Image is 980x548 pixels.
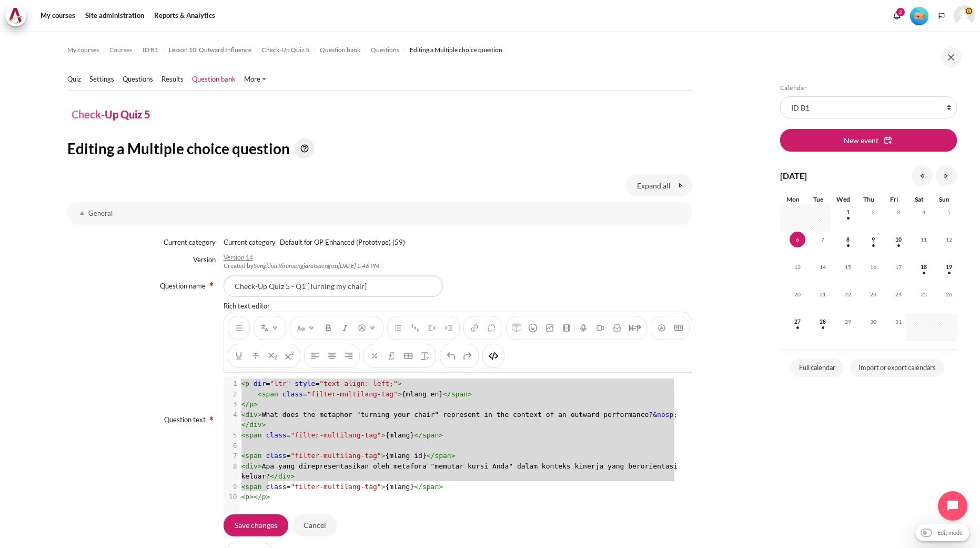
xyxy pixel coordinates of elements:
[207,281,216,287] span: Required
[150,5,219,26] a: Reports & Analytics
[262,44,309,56] a: Check-Up Quiz 5
[241,421,250,429] span: </
[266,483,286,491] span: class
[440,318,457,337] button: Indent
[443,390,451,398] span: </
[241,431,246,439] span: <
[290,483,381,491] span: "filter-multilang-tag"
[224,378,239,389] div: 1
[670,318,687,337] button: Screenreader helper
[790,259,805,275] span: 13
[485,346,502,365] button: HTML
[241,493,246,501] span: <
[245,431,261,439] span: span
[891,286,906,302] span: 24
[278,472,290,480] span: div
[934,8,949,24] button: Languages
[815,286,831,302] span: 21
[241,483,443,491] span: = {mlang}
[609,318,625,337] button: Manage files
[524,318,541,337] button: Emoji picker
[780,170,807,182] h4: [DATE]
[249,400,254,408] span: p
[258,462,262,470] span: >
[383,346,400,365] button: Insert character
[123,74,153,85] a: Questions
[407,318,423,337] button: Ordered list
[840,204,856,220] span: 1
[865,232,881,247] span: 9
[169,45,251,55] span: Lesson 10: Outward Influence
[164,415,206,424] label: Question text
[224,323,690,359] div: You are now on another row of the editor's toolbar, where there are more buttons.
[292,138,317,158] a: Help
[224,410,239,420] div: 4
[780,84,957,92] h5: Calendar
[224,482,239,492] div: 9
[109,45,132,55] span: Courses
[451,452,456,460] span: >
[224,461,239,472] div: 8
[844,135,878,146] span: New event
[320,44,360,56] a: Question bank
[390,318,407,337] button: Unordered list
[320,45,360,55] span: Question bank
[865,204,881,220] span: 2
[37,5,79,26] a: My courses
[575,318,592,337] button: Record audio
[193,255,216,265] label: Version
[224,430,239,441] div: 5
[270,380,290,387] span: "ltr"
[366,346,383,365] button: Equation editor
[245,483,261,491] span: span
[896,8,905,16] div: 2
[410,45,502,55] span: Editing a Multiple choice question
[262,493,266,501] span: p
[241,462,246,470] span: <
[891,314,906,330] span: 31
[850,358,944,377] a: Import or export calendars
[941,204,957,220] span: 5
[266,452,286,460] span: class
[262,421,266,429] span: >
[295,380,315,387] span: style
[241,452,456,460] span: = {mlang id}
[840,314,856,330] span: 29
[307,346,324,365] button: Left align
[340,346,357,365] button: Right align
[916,204,932,220] span: 4
[266,431,286,439] span: class
[780,129,957,151] button: New event
[245,411,257,419] span: div
[241,483,246,491] span: <
[230,346,247,365] button: Underline [Ctrl + u]
[67,45,99,55] span: My courses
[254,262,331,270] em: Songklod Riraroengjaratsaeng
[266,493,270,501] span: >
[241,380,402,387] span: = =
[626,174,692,196] a: Expand all
[941,264,957,270] a: Sunday, 19 October events
[459,346,476,365] button: Redo [Ctrl + y]
[414,483,422,491] span: </
[910,6,928,25] div: Level #1
[483,318,500,337] button: Unlink
[8,8,23,24] img: Architeck
[245,493,249,501] span: p
[5,5,32,26] a: Architeck Architeck
[224,262,379,270] a: Created by on
[224,253,253,261] u: Version 14
[442,346,459,365] button: Undo [Ctrl + z]
[164,237,216,248] label: Current category
[160,282,206,290] label: Question name
[338,262,379,270] em: [DATE] 1:46 PM
[889,8,905,24] div: Show notification window with 2 new notifications
[941,259,957,275] span: 19
[67,44,99,56] a: My courses
[281,346,298,365] button: Superscript
[435,452,451,460] span: span
[865,314,881,330] span: 30
[780,84,957,379] section: Blocks
[67,74,81,85] a: Quiz
[916,232,932,247] span: 11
